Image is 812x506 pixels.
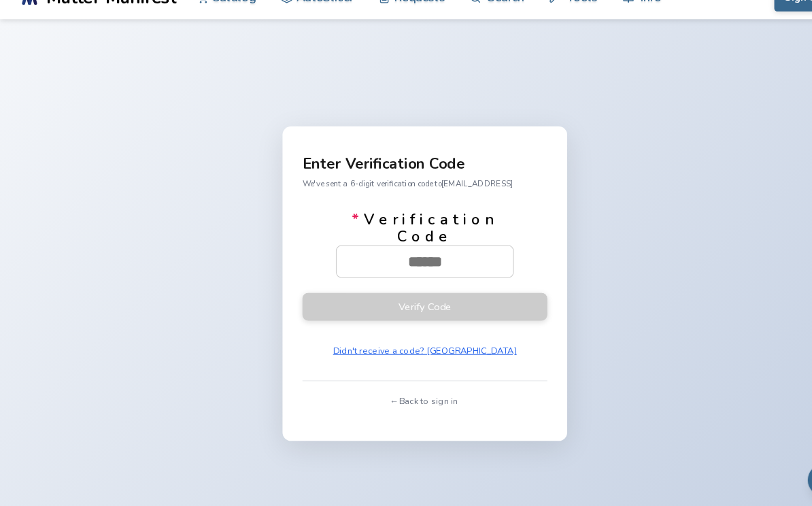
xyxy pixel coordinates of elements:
span: Matter Manifest [44,11,169,30]
button: Send feedback via email [772,466,802,496]
button: Verify Code [289,303,523,329]
button: ← Back to sign in [369,397,442,416]
button: Didn't receive a code? [GEOGRAPHIC_DATA] [314,348,498,367]
p: Enter Verification Code [289,172,523,186]
label: Verification Code [321,224,491,288]
button: Sign In [740,7,793,33]
p: We've sent a 6-digit verification code to [EMAIL_ADDRESS] [289,191,523,205]
input: *Verification Code [322,258,490,288]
